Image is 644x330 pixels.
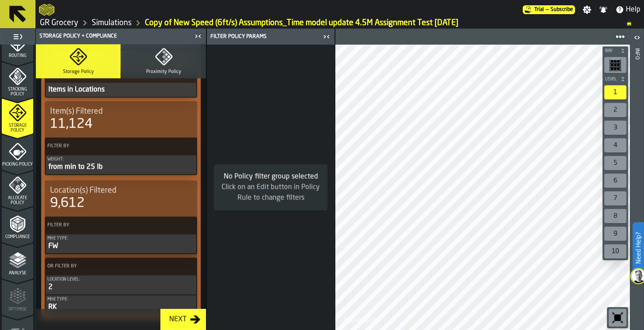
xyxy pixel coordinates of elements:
[2,87,33,97] span: Stacking Policy
[46,295,196,314] div: PolicyFilterItem-MHE Type
[192,31,204,42] label: button-toggle-Close me
[2,279,33,315] li: menu Optimise
[63,69,94,75] span: Storage Policy
[46,262,180,271] label: OR Filter By
[2,171,33,206] li: menu Allocate Policy
[2,196,33,205] span: Allocate Policy
[2,98,33,133] li: menu Storage Policy
[602,172,628,190] div: button-toolbar-undefined
[602,225,628,243] div: button-toolbar-undefined
[39,18,640,28] nav: Breadcrumb
[50,116,93,132] div: 11,124
[534,7,544,13] span: Trial
[595,5,611,14] label: button-toggle-Notifications
[602,83,628,101] div: button-toolbar-undefined
[610,311,625,325] svg: Reset zoom and position
[46,155,196,174] div: PolicyFilterItem-Weight
[47,297,194,302] div: MHE Type:
[2,53,33,58] span: Routing
[47,282,194,292] div: 2
[47,105,195,134] div: stat-Item(s) Filtered
[2,243,33,278] li: menu Analyse
[604,138,626,152] div: 4
[2,235,33,239] span: Compliance
[46,220,180,230] label: Filter By
[221,171,320,182] div: No Policy filter group selected
[604,174,626,188] div: 6
[602,75,628,83] button: button-
[46,275,196,294] button: Location level:2
[337,311,387,328] a: logo-header
[602,190,628,207] div: button-toolbar-undefined
[47,162,194,172] div: from min to 25 lb
[604,227,626,241] div: 9
[634,46,640,328] div: Info
[160,309,206,330] button: button-Next
[2,123,33,133] span: Storage Policy
[47,184,195,213] div: stat-Location(s) Filtered
[607,307,628,328] div: button-toolbar-undefined
[602,101,628,119] div: button-toolbar-undefined
[604,121,626,135] div: 3
[602,55,628,75] div: button-toolbar-undefined
[46,295,196,314] button: MHE Type:RK
[46,141,180,151] label: Filter By
[50,186,192,195] div: Title
[602,46,628,55] button: button-
[603,49,618,53] span: Bay
[2,62,33,97] li: menu Stacking Policy
[50,106,192,116] div: Title
[320,31,333,42] label: button-toggle-Close me
[2,271,33,276] span: Analyse
[631,30,643,46] label: button-toggle-Open
[46,275,196,294] div: PolicyFilterItem-Location level
[602,207,628,225] div: button-toolbar-undefined
[46,234,196,253] div: PolicyFilterItem-MHE Type
[602,119,628,137] div: button-toolbar-undefined
[146,69,181,75] span: Proximity Policy
[221,182,320,203] div: Click on an Edit button in Policy Rule to change filters
[546,7,549,13] span: —
[604,156,626,170] div: 5
[604,209,626,223] div: 8
[46,83,196,97] button: Items in Locations
[145,18,458,28] a: link-to-/wh/i/e451d98b-95f6-4604-91ff-c80219f9c36d/simulations/654e25ce-c51a-4594-aec2-ff6b3a97638e
[604,191,626,205] div: 7
[579,5,595,14] label: button-toggle-Settings
[604,103,626,117] div: 2
[2,207,33,242] li: menu Compliance
[166,314,190,325] div: Next
[2,30,33,43] label: button-toggle-Toggle Full Menu
[602,137,628,154] div: button-toolbar-undefined
[612,4,644,15] label: button-toggle-Help
[209,34,320,40] div: Filter Policy Params
[2,134,33,170] li: menu Picking Policy
[2,162,33,167] span: Picking Policy
[38,33,192,39] div: Storage Policy + Compliance
[40,18,78,28] a: link-to-/wh/i/e451d98b-95f6-4604-91ff-c80219f9c36d
[46,234,196,253] button: MHE Type:FW
[50,186,116,195] span: Location(s) Filtered
[630,29,644,330] header: Info
[50,106,103,116] span: Item(s) Filtered
[92,18,132,28] a: link-to-/wh/i/e451d98b-95f6-4604-91ff-c80219f9c36d
[551,7,573,13] span: Subscribe
[603,77,618,82] span: Level
[602,243,628,260] div: button-toolbar-undefined
[47,241,194,251] div: FW
[207,29,334,45] header: Filter Policy Params
[46,83,196,97] div: PolicyFilterItem-undefined
[602,154,628,172] div: button-toolbar-undefined
[604,85,626,99] div: 1
[39,2,54,18] a: logo-header
[47,157,194,162] div: Weight:
[633,223,643,273] label: Need Help?
[523,5,575,14] div: Menu Subscription
[47,236,194,241] div: MHE Type:
[604,244,626,258] div: 10
[523,5,575,14] a: link-to-/wh/i/e451d98b-95f6-4604-91ff-c80219f9c36d/pricing/
[36,29,206,44] header: Storage Policy + Compliance
[2,307,33,312] span: Optimise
